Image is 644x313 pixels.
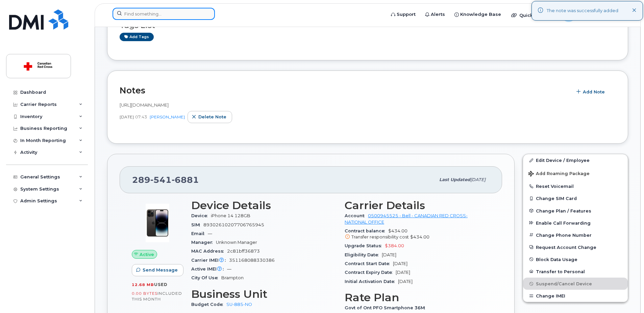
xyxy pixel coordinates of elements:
h3: Carrier Details [345,199,490,211]
span: Change Plan / Features [536,208,591,213]
span: Contract Expiry Date [345,270,396,275]
span: [DATE] [398,279,413,284]
button: Change SIM Card [523,192,628,204]
span: Add Note [583,89,605,95]
span: Last updated [439,177,470,182]
span: Support [397,11,416,18]
span: Email [191,231,208,236]
span: Carrier IMEI [191,258,229,263]
a: Support [386,8,420,21]
span: 289 [132,175,199,185]
span: Budget Code [191,302,226,307]
a: 0500945525 - Bell - CANADIAN RED CROSS- NATIONAL OFFICE [345,213,468,224]
span: Enable Call Forwarding [536,220,591,225]
span: 12.68 MB [132,282,154,287]
span: 2c81bff36873 [227,249,260,254]
span: 0.00 Bytes [132,291,157,296]
span: 6881 [172,175,199,185]
span: Eligibility Date [345,252,382,257]
span: [DATE] [120,114,134,120]
button: Change Plan / Features [523,205,628,217]
span: Device [191,213,211,218]
h3: Tags List [120,21,616,30]
button: Reset Voicemail [523,180,628,192]
span: used [154,282,168,287]
span: $384.00 [385,243,404,248]
button: Suspend/Cancel Device [523,278,628,290]
span: Brampton [221,275,244,280]
span: $434.00 [345,228,490,240]
a: Knowledge Base [450,8,506,21]
h3: Device Details [191,199,337,211]
span: — [227,266,231,272]
span: Unknown Manager [216,240,257,245]
span: [DATE] [393,261,407,266]
span: Add Roaming Package [528,171,590,177]
span: Quicklinks [519,12,544,18]
button: Add Roaming Package [523,166,628,180]
button: Add Note [572,86,611,98]
span: Account [345,213,368,218]
span: [DATE] [382,252,396,257]
span: 351168088330386 [229,258,275,263]
a: SU-885-NO [226,302,252,307]
span: [DATE] [396,270,410,275]
span: [DATE] [470,177,486,182]
span: Manager [191,240,216,245]
button: Send Message [132,264,183,276]
a: [PERSON_NAME] [150,114,185,119]
a: Alerts [420,8,450,21]
span: Alerts [431,11,445,18]
span: Initial Activation Date [345,279,398,284]
span: MAC Address [191,249,227,254]
a: Edit Device / Employee [523,154,628,166]
span: $434.00 [410,234,429,239]
div: The note was successfully added [547,7,618,14]
span: Transfer responsibility cost [351,234,409,239]
button: Transfer to Personal [523,265,628,278]
span: — [208,231,212,236]
span: Upgrade Status [345,243,385,248]
h2: Notes [120,85,569,95]
div: Quicklinks [506,8,556,22]
span: Delete note [198,114,226,120]
span: Active IMEI [191,266,227,272]
button: Request Account Change [523,241,628,253]
span: Suspend/Cancel Device [536,281,592,286]
span: 541 [150,175,172,185]
button: Enable Call Forwarding [523,217,628,229]
span: [URL][DOMAIN_NAME] [120,102,169,108]
button: Delete note [188,111,232,123]
span: SIM [191,222,203,227]
span: 07:43 [135,114,147,120]
button: Change Phone Number [523,229,628,241]
span: Knowledge Base [460,11,501,18]
button: Block Data Usage [523,253,628,265]
h3: Business Unit [191,288,337,300]
span: 89302610207706765945 [203,222,264,227]
span: Govt of Ont PFO Smartphone 36M [345,305,428,310]
button: Change IMEI [523,290,628,302]
h3: Rate Plan [345,291,490,304]
span: City Of Use [191,275,221,280]
span: Contract Start Date [345,261,393,266]
span: Contract balance [345,228,388,233]
img: image20231002-3703462-njx0qo.jpeg [137,203,178,243]
span: Active [140,251,154,258]
input: Find something... [113,8,215,20]
span: Send Message [143,267,178,273]
a: Add tags [120,33,154,41]
span: iPhone 14 128GB [211,213,250,218]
